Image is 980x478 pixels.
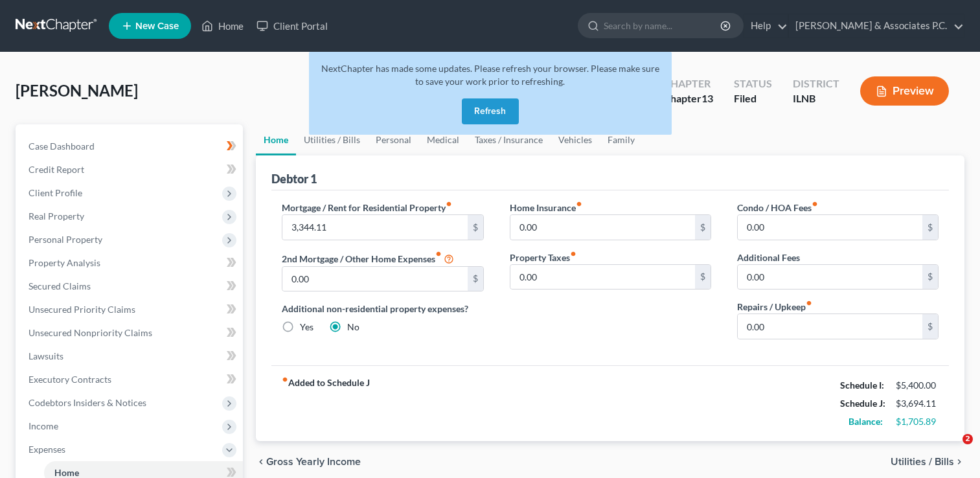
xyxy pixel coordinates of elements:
input: -- [738,215,922,240]
div: $1,705.89 [896,415,939,428]
span: Gross Yearly Income [266,457,361,467]
div: $ [695,215,711,240]
span: Personal Property [28,234,102,245]
span: Utilities / Bills [891,457,954,467]
strong: Balance: [849,416,883,427]
div: $ [468,215,483,240]
span: Income [28,420,58,431]
iframe: Intercom live chat [936,434,967,465]
a: [PERSON_NAME] & Associates P.C. [789,14,964,38]
a: Executory Contracts [18,368,243,391]
input: -- [738,314,922,339]
label: Condo / HOA Fees [737,201,818,214]
i: fiber_manual_record [446,201,452,207]
label: Additional non-residential property expenses? [282,302,483,315]
a: Help [744,14,788,38]
a: Unsecured Priority Claims [18,298,243,321]
button: chevron_left Gross Yearly Income [256,457,361,467]
strong: Schedule I: [840,380,884,391]
div: $5,400.00 [896,379,939,392]
span: Expenses [28,444,65,455]
i: fiber_manual_record [812,201,818,207]
label: Home Insurance [510,201,582,214]
i: chevron_left [256,457,266,467]
strong: Added to Schedule J [282,376,370,431]
a: Utilities / Bills [296,124,368,155]
i: fiber_manual_record [435,251,442,257]
strong: Schedule J: [840,398,885,409]
button: Utilities / Bills chevron_right [891,457,964,467]
div: Status [734,76,772,91]
div: $ [695,265,711,290]
a: Lawsuits [18,345,243,368]
div: ILNB [793,91,839,106]
input: -- [282,215,467,240]
div: $ [468,267,483,291]
span: Codebtors Insiders & Notices [28,397,146,408]
a: Home [195,14,250,38]
label: Repairs / Upkeep [737,300,812,313]
i: fiber_manual_record [576,201,582,207]
span: New Case [135,21,179,31]
a: Unsecured Nonpriority Claims [18,321,243,345]
a: Secured Claims [18,275,243,298]
label: 2nd Mortgage / Other Home Expenses [282,251,454,266]
a: Property Analysis [18,251,243,275]
i: fiber_manual_record [570,251,576,257]
input: Search by name... [604,14,722,38]
span: Case Dashboard [28,141,95,152]
div: Debtor 1 [271,171,317,187]
div: $ [922,215,938,240]
span: Lawsuits [28,350,63,361]
label: Mortgage / Rent for Residential Property [282,201,452,214]
input: -- [282,267,467,291]
span: Client Profile [28,187,82,198]
span: [PERSON_NAME] [16,81,138,100]
span: Unsecured Priority Claims [28,304,135,315]
span: 2 [963,434,973,444]
div: District [793,76,839,91]
div: Chapter [663,91,713,106]
button: Refresh [462,98,519,124]
input: -- [510,215,695,240]
i: fiber_manual_record [282,376,288,383]
div: $3,694.11 [896,397,939,410]
span: Credit Report [28,164,84,175]
span: Property Analysis [28,257,100,268]
span: Real Property [28,211,84,222]
input: -- [738,265,922,290]
a: Home [256,124,296,155]
span: Home [54,467,79,478]
label: Property Taxes [510,251,576,264]
span: NextChapter has made some updates. Please refresh your browser. Please make sure to save your wor... [321,63,659,87]
span: Secured Claims [28,280,91,291]
div: Filed [734,91,772,106]
label: No [347,321,359,334]
div: Chapter [663,76,713,91]
a: Client Portal [250,14,334,38]
i: fiber_manual_record [806,300,812,306]
a: Case Dashboard [18,135,243,158]
span: Unsecured Nonpriority Claims [28,327,152,338]
button: Preview [860,76,949,106]
span: 13 [701,92,713,104]
div: $ [922,265,938,290]
div: $ [922,314,938,339]
span: Executory Contracts [28,374,111,385]
input: -- [510,265,695,290]
a: Credit Report [18,158,243,181]
label: Additional Fees [737,251,800,264]
label: Yes [300,321,313,334]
